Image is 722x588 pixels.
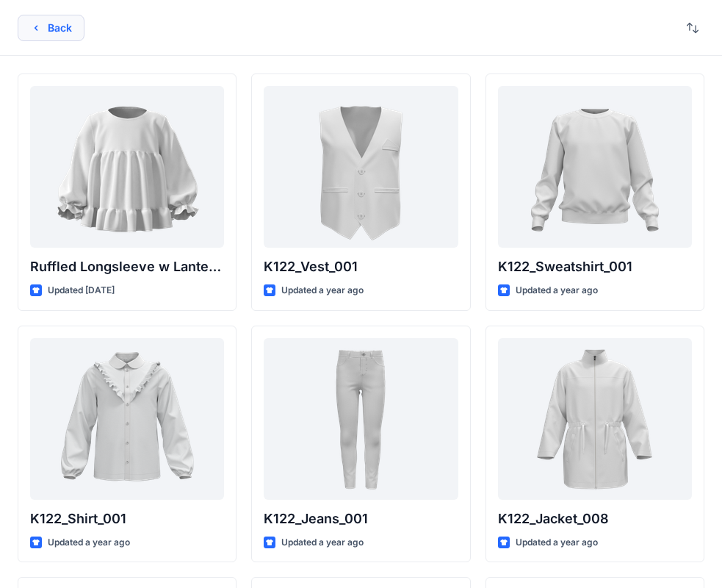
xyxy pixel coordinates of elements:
a: K122_Shirt_001 [30,338,224,500]
p: Updated a year ago [516,535,598,551]
button: Back [18,15,84,41]
p: Updated a year ago [281,283,364,298]
a: K122_Vest_001 [264,86,458,248]
p: Updated [DATE] [48,283,115,298]
p: K122_Shirt_001 [30,509,224,529]
p: Updated a year ago [48,535,130,551]
p: K122_Sweatshirt_001 [498,257,692,277]
p: K122_Vest_001 [264,257,458,277]
p: K122_Jeans_001 [264,509,458,529]
p: Updated a year ago [516,283,598,298]
a: K122_Jacket_008 [498,338,692,500]
a: K122_Jeans_001 [264,338,458,500]
p: Ruffled Longsleeve w Lantern Sleeve [30,257,224,277]
p: K122_Jacket_008 [498,509,692,529]
p: Updated a year ago [281,535,364,551]
a: Ruffled Longsleeve w Lantern Sleeve [30,86,224,248]
a: K122_Sweatshirt_001 [498,86,692,248]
